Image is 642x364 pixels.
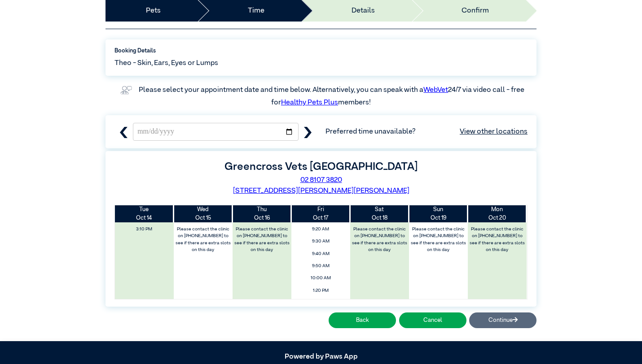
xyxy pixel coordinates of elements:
[300,177,342,184] a: 02 8107 3820
[281,99,338,106] a: Healthy Pets Plus
[294,286,347,296] span: 1:20 PM
[139,87,526,106] label: Please select your appointment date and time below. Alternatively, you can speak with a 24/7 via ...
[174,205,233,222] th: Oct 15
[351,224,408,255] label: Please contact the clinic on [PHONE_NUMBER] to see if there are extra slots on this day
[115,205,174,222] th: Oct 14
[294,273,347,283] span: 10:00 AM
[118,224,171,234] span: 3:10 PM
[350,205,409,222] th: Oct 18
[399,312,466,328] button: Cancel
[409,224,467,255] label: Please contact the clinic on [PHONE_NUMBER] to see if there are extra slots on this day
[146,5,161,16] a: Pets
[233,187,409,195] a: [STREET_ADDRESS][PERSON_NAME][PERSON_NAME]
[248,5,264,16] a: Time
[224,161,418,172] label: Greencross Vets [GEOGRAPHIC_DATA]
[233,205,291,222] th: Oct 16
[114,47,528,55] label: Booking Details
[118,83,135,97] img: vet
[294,236,347,247] span: 9:30 AM
[325,126,528,137] span: Preferred time unavailable?
[423,87,448,94] a: WebVet
[460,126,528,137] a: View other locations
[329,312,396,328] button: Back
[114,58,218,69] span: Theo - Skin, Ears, Eyes or Lumps
[409,205,468,222] th: Oct 19
[294,298,347,308] span: 1:30 PM
[294,249,347,259] span: 9:40 AM
[294,224,347,234] span: 9:20 AM
[294,261,347,271] span: 9:50 AM
[106,353,536,361] h5: Powered by Paws App
[468,205,527,222] th: Oct 20
[468,224,526,255] label: Please contact the clinic on [PHONE_NUMBER] to see if there are extra slots on this day
[233,224,291,255] label: Please contact the clinic on [PHONE_NUMBER] to see if there are extra slots on this day
[175,224,232,255] label: Please contact the clinic on [PHONE_NUMBER] to see if there are extra slots on this day
[291,205,350,222] th: Oct 17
